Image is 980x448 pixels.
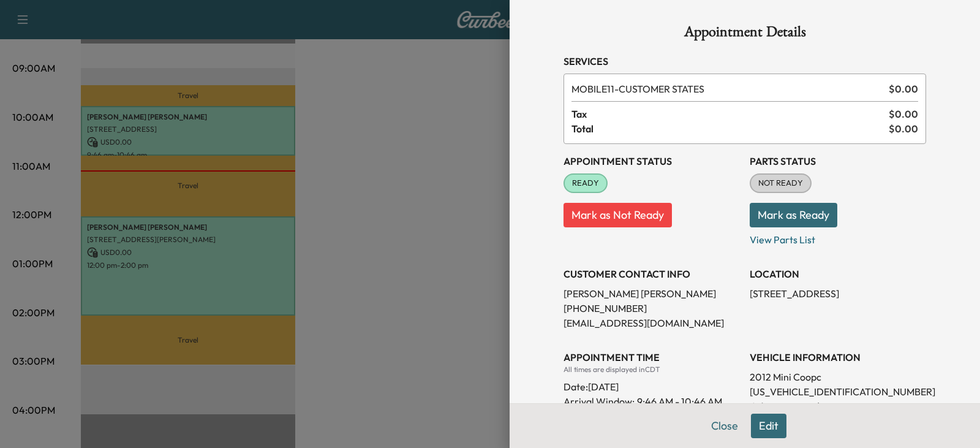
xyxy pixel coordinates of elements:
h3: Parts Status [750,154,926,169]
p: Arrival Window: [563,394,740,409]
span: 9:46 AM - 10:46 AM [637,394,722,409]
p: [EMAIL_ADDRESS][DOMAIN_NAME] [563,316,740,330]
p: 2012 Mini Coopc [750,370,926,384]
p: [US_VEHICLE_IDENTIFICATION_NUMBER] [750,384,926,399]
span: READY [565,177,606,189]
h3: APPOINTMENT TIME [563,350,740,365]
p: [STREET_ADDRESS] [750,286,926,301]
span: CUSTOMER STATES [571,82,884,96]
h1: Appointment Details [563,25,926,44]
p: Odometer In: N/A [750,399,926,414]
button: Mark as Ready [750,203,837,227]
p: [PHONE_NUMBER] [563,301,740,316]
div: All times are displayed in CDT [563,365,740,374]
button: Edit [751,414,786,438]
h3: VEHICLE INFORMATION [750,350,926,365]
span: Total [571,121,889,136]
span: $ 0.00 [889,82,918,96]
div: Date: [DATE] [563,374,740,394]
button: Close [703,414,746,438]
p: View Parts List [750,227,926,247]
h3: Appointment Status [563,154,740,169]
p: [PERSON_NAME] [PERSON_NAME] [563,286,740,301]
h3: LOCATION [750,267,926,281]
button: Mark as Not Ready [563,203,672,227]
span: $ 0.00 [889,121,918,136]
h3: CUSTOMER CONTACT INFO [563,267,740,281]
span: NOT READY [751,177,810,189]
span: Tax [571,107,889,121]
h3: Services [563,54,926,69]
span: $ 0.00 [889,107,918,121]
